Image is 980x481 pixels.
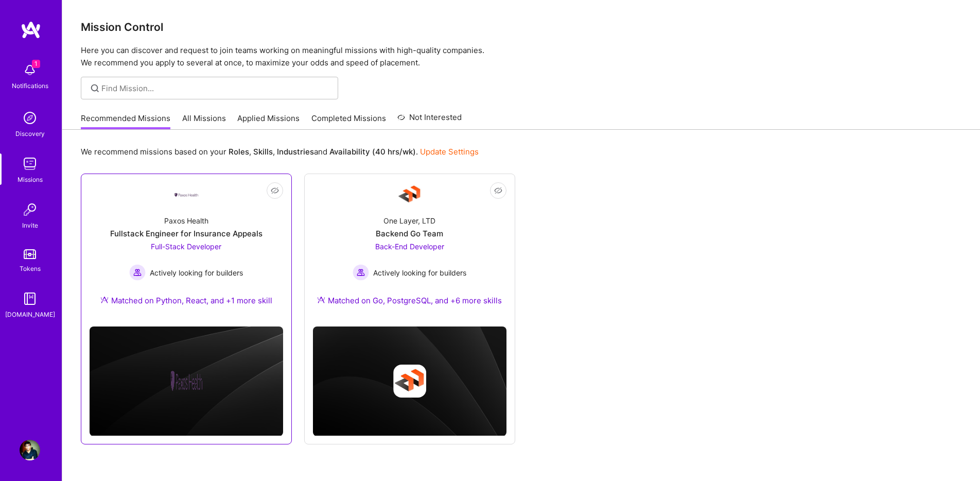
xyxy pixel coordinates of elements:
img: cover [90,327,283,436]
div: Notifications [12,80,48,91]
i: icon EyeClosed [271,186,279,195]
img: guide book [20,288,40,309]
img: Ateam Purple Icon [317,296,325,304]
img: discovery [20,108,40,128]
a: User Avatar [17,440,43,460]
p: We recommend missions based on your , , and . [81,146,479,157]
img: Invite [20,199,40,220]
img: logo [21,21,41,39]
span: Actively looking for builders [373,267,466,278]
img: Company Logo [397,182,422,207]
img: Company logo [170,365,203,398]
a: Company LogoOne Layer, LTDBackend Go TeamBack-End Developer Actively looking for buildersActively... [313,182,506,318]
img: User Avatar [20,440,40,460]
h3: Mission Control [81,21,961,33]
div: Matched on Python, React, and +1 more skill [100,295,272,306]
a: Update Settings [420,147,479,157]
img: teamwork [20,153,40,174]
div: Tokens [20,263,41,274]
img: cover [313,327,506,436]
b: Availability (40 hrs/wk) [329,147,416,157]
div: Missions [17,174,43,185]
a: Completed Missions [311,113,386,130]
img: Ateam Purple Icon [100,296,109,304]
a: Company LogoPaxos HealthFullstack Engineer for Insurance AppealsFull-Stack Developer Actively loo... [90,182,283,318]
input: Find Mission... [101,83,330,94]
b: Industries [277,147,314,157]
img: bell [20,60,40,80]
span: 1 [32,60,40,68]
div: Backend Go Team [376,228,443,239]
img: Actively looking for builders [129,264,146,281]
a: Recommended Missions [81,113,170,130]
div: Discovery [15,128,45,139]
div: [DOMAIN_NAME] [5,309,55,320]
div: Fullstack Engineer for Insurance Appeals [110,228,262,239]
img: tokens [24,249,36,259]
i: icon EyeClosed [494,186,502,195]
img: Company logo [393,365,426,398]
i: icon SearchGrey [89,82,101,94]
img: Company Logo [174,192,199,198]
div: Invite [22,220,38,231]
span: Back-End Developer [375,242,444,251]
img: Actively looking for builders [353,264,369,281]
p: Here you can discover and request to join teams working on meaningful missions with high-quality ... [81,44,961,69]
span: Actively looking for builders [150,267,243,278]
span: Full-Stack Developer [151,242,221,251]
div: Paxos Health [164,215,208,226]
b: Skills [253,147,273,157]
b: Roles [229,147,249,157]
a: Applied Missions [237,113,300,130]
div: Matched on Go, PostgreSQL, and +6 more skills [317,295,502,306]
div: One Layer, LTD [383,215,435,226]
a: All Missions [182,113,226,130]
a: Not Interested [397,111,462,130]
